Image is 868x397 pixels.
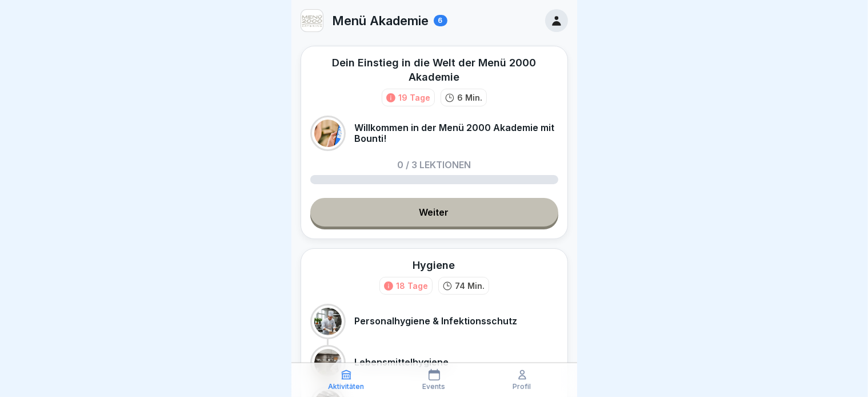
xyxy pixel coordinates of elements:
p: Profil [513,383,531,391]
p: 6 Min. [458,92,483,104]
div: 19 Tage [399,92,431,104]
p: 0 / 3 Lektionen [397,160,471,169]
p: 74 Min. [455,280,485,292]
p: Events [423,383,446,391]
p: Personalhygiene & Infektionsschutz [355,316,518,327]
p: Aktivitäten [328,383,364,391]
a: Weiter [310,198,558,227]
div: Dein Einstieg in die Welt der Menü 2000 Akademie [310,55,558,84]
img: v3gslzn6hrr8yse5yrk8o2yg.png [301,10,323,31]
div: 6 [434,15,447,26]
div: 18 Tage [397,280,429,292]
div: Hygiene [413,258,455,272]
p: Willkommen in der Menü 2000 Akademie mit Bounti! [355,122,558,144]
p: Lebensmittelhygiene [355,357,449,368]
p: Menü Akademie [333,13,429,28]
